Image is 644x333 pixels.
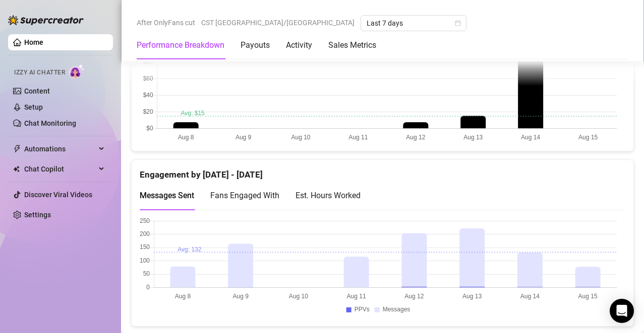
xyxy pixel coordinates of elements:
[24,191,92,199] a: Discover Viral Videos
[455,20,461,26] span: calendar
[13,165,20,173] img: Chat Copilot
[296,189,361,202] div: Est. Hours Worked
[14,68,65,77] span: Izzy AI Chatter
[286,39,312,51] div: Activity
[24,87,50,95] a: Content
[24,141,96,157] span: Automations
[241,39,270,51] div: Payouts
[367,16,460,31] span: Last 7 days
[24,38,43,46] a: Home
[24,161,96,177] span: Chat Copilot
[8,15,84,25] img: logo-BBDzfeDw.svg
[201,15,355,30] span: CST [GEOGRAPHIC_DATA]/[GEOGRAPHIC_DATA]
[24,103,43,111] a: Setup
[24,119,76,127] a: Chat Monitoring
[140,160,625,182] div: Engagement by [DATE] - [DATE]
[210,191,279,200] span: Fans Engaged With
[137,15,195,30] span: After OnlyFans cut
[610,299,634,323] div: Open Intercom Messenger
[328,39,376,51] div: Sales Metrics
[137,39,224,51] div: Performance Breakdown
[140,191,194,200] span: Messages Sent
[69,64,85,78] img: AI Chatter
[13,145,21,153] span: thunderbolt
[24,211,51,219] a: Settings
